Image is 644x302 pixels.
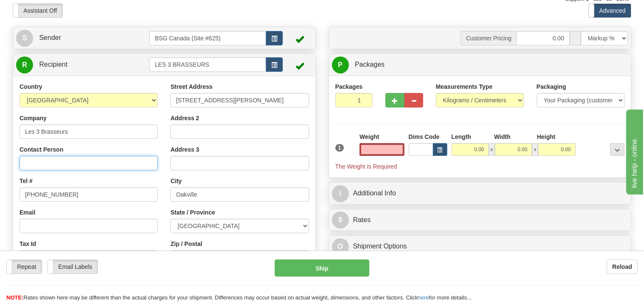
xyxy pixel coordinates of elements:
[537,82,566,91] label: Packaging
[6,294,23,301] span: NOTE:
[360,133,379,141] label: Weight
[16,56,33,73] span: R
[170,145,199,154] label: Address 3
[589,4,631,17] label: Advanced
[355,61,385,68] span: Packages
[275,260,369,277] button: Ship
[170,208,215,217] label: State / Province
[335,163,397,170] span: The Weight is Required
[332,238,349,255] span: O
[170,240,202,248] label: Zip / Postal
[13,4,62,17] label: Assistant Off
[332,185,349,202] span: I
[332,212,628,229] a: $Rates
[170,114,199,122] label: Address 2
[489,143,495,156] span: x
[170,82,212,91] label: Street Address
[409,133,440,141] label: Dims Code
[149,31,266,45] input: Sender Id
[607,260,638,274] button: Reload
[418,294,429,301] a: here
[436,82,493,91] label: Measurements Type
[332,238,628,255] a: OShipment Options
[16,29,149,47] a: S Sender
[170,93,309,107] input: Enter a location
[335,144,344,152] span: 1
[335,82,363,91] label: Packages
[6,5,78,15] div: live help - online
[452,133,471,141] label: Length
[39,34,61,41] span: Sender
[170,177,181,185] label: City
[624,107,643,194] iframe: chat widget
[494,133,511,141] label: Width
[20,114,47,122] label: Company
[20,145,63,154] label: Contact Person
[20,208,35,217] label: Email
[16,56,134,73] a: R Recipient
[332,212,349,229] span: $
[332,56,628,73] a: P Packages
[537,133,556,141] label: Height
[612,263,632,270] b: Reload
[332,56,349,73] span: P
[20,82,42,91] label: Country
[20,240,36,248] label: Tax Id
[39,61,67,68] span: Recipient
[48,260,98,274] label: Email Labels
[7,260,42,274] label: Repeat
[610,143,624,156] div: ...
[332,185,628,202] a: IAdditional Info
[460,31,516,45] span: Customer Pricing
[20,177,33,185] label: Tel #
[16,30,33,47] span: S
[532,143,538,156] span: x
[149,57,266,72] input: Recipient Id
